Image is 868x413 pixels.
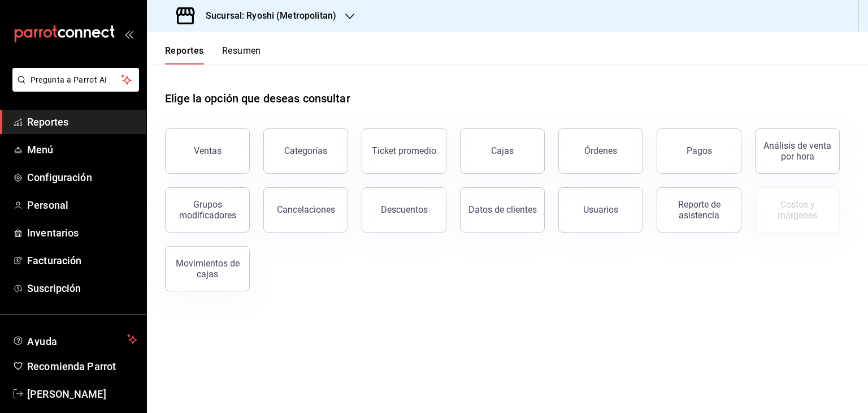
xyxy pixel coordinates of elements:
[27,333,123,346] span: Ayuda
[657,187,741,233] button: Reporte de asistencia
[222,45,261,64] button: Resumen
[372,145,436,156] div: Ticket promedio
[27,142,137,157] span: Menú
[165,45,204,64] button: Reportes
[124,29,133,38] button: open_drawer_menu
[284,145,327,156] div: Categorías
[584,145,617,156] div: Órdenes
[27,281,137,296] span: Suscripción
[27,359,137,374] span: Recomienda Parrot
[755,187,840,233] button: Contrata inventarios para ver este reporte
[381,204,428,215] div: Descuentos
[558,187,643,233] button: Usuarios
[165,128,250,174] button: Ventas
[31,74,121,86] span: Pregunta a Parrot AI
[172,258,242,279] div: Movimientos de cajas
[27,114,137,130] span: Reportes
[165,187,250,233] button: Grupos modificadores
[583,204,618,215] div: Usuarios
[491,145,514,156] div: Cajas
[27,253,137,268] span: Facturación
[172,199,242,221] div: Grupos modificadores
[165,90,350,107] h1: Elige la opción que deseas consultar
[657,128,741,174] button: Pagos
[687,145,712,156] div: Pagos
[8,82,139,94] a: Pregunta a Parrot AI
[27,197,137,213] span: Personal
[165,45,261,64] div: navigation tabs
[460,187,545,233] button: Datos de clientes
[755,128,840,174] button: Análisis de venta por hora
[362,187,446,233] button: Descuentos
[197,9,336,23] h3: Sucursal: Ryoshi (Metropolitan)
[194,145,222,156] div: Ventas
[27,225,137,240] span: Inventarios
[263,128,348,174] button: Categorías
[277,204,335,215] div: Cancelaciones
[762,199,832,221] div: Costos y márgenes
[460,128,545,174] button: Cajas
[362,128,446,174] button: Ticket promedio
[263,187,348,233] button: Cancelaciones
[664,199,734,221] div: Reporte de asistencia
[12,68,139,92] button: Pregunta a Parrot AI
[468,204,537,215] div: Datos de clientes
[762,140,832,162] div: Análisis de venta por hora
[27,170,137,185] span: Configuración
[558,128,643,174] button: Órdenes
[27,386,137,402] span: [PERSON_NAME]
[165,246,250,291] button: Movimientos de cajas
